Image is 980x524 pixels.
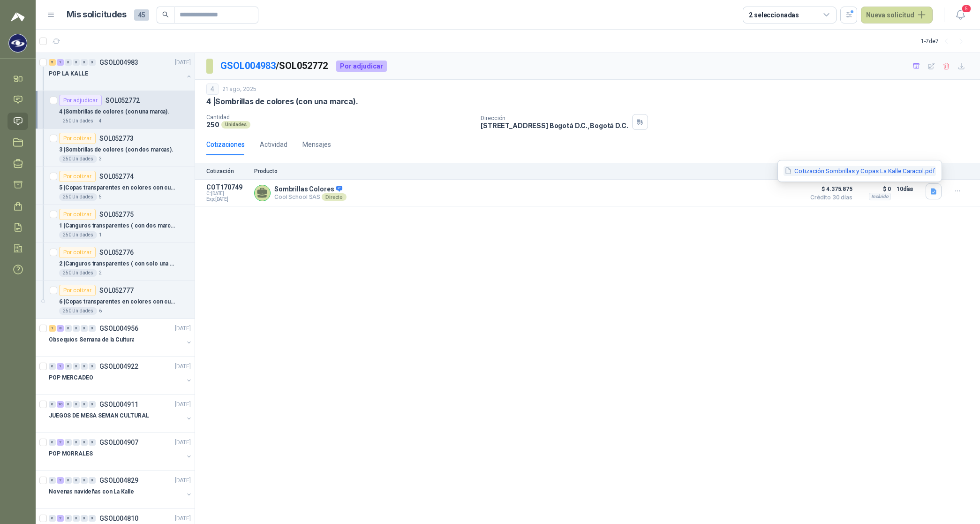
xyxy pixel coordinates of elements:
[36,205,195,243] a: Por cotizarSOL0527751 |Canguros transparentes ( con dos marcas ).250 Unidades1
[206,197,249,202] span: Exp: [DATE]
[9,34,27,52] img: Company Logo
[49,449,93,458] p: POP MORRALES
[49,57,193,87] a: 5 1 0 0 0 0 GSOL004983[DATE] POP LA KALLE
[99,515,138,522] p: GSOL004810
[336,61,387,72] div: Por adjudicar
[481,122,628,129] p: [STREET_ADDRESS] Bogotá D.C. , Bogotá D.C.
[73,59,80,66] div: 0
[162,11,169,18] span: search
[49,373,93,382] p: POP MERCADEO
[99,325,138,332] p: GSOL004956
[81,477,88,484] div: 0
[67,8,127,22] h1: Mis solicitudes
[59,269,97,277] div: 250 Unidades
[49,437,193,467] a: 0 2 0 0 0 0 GSOL004907[DATE] POP MORRALES
[89,515,96,522] div: 0
[49,399,193,429] a: 0 10 0 0 0 0 GSOL004911[DATE] JUEGOS DE MESA SEMAN CULTURAL
[99,269,102,277] p: 2
[99,135,134,142] p: SOL052773
[57,325,64,332] div: 8
[806,183,852,195] span: $ 4.375.875
[49,487,134,496] p: Novenas navideñas con La Kalle
[65,477,72,484] div: 0
[99,477,138,484] p: GSOL004829
[59,193,97,201] div: 250 Unidades
[175,476,191,485] p: [DATE]
[206,183,249,191] p: COT170749
[36,91,195,129] a: Por adjudicarSOL0527724 |Sombrillas de colores (con una marca).250 Unidades4
[49,401,56,408] div: 0
[206,84,219,95] div: 4
[175,514,191,523] p: [DATE]
[81,515,88,522] div: 0
[49,325,56,332] div: 1
[36,243,195,281] a: Por cotizarSOL0527762 |Canguros transparentes ( con solo una marca).250 Unidades2
[897,183,920,195] p: 10 días
[59,221,176,230] p: 1 | Canguros transparentes ( con dos marcas ).
[806,195,852,200] span: Crédito 30 días
[221,121,250,129] div: Unidades
[59,155,97,163] div: 250 Unidades
[49,59,56,66] div: 5
[99,249,134,256] p: SOL052776
[89,477,96,484] div: 0
[65,59,72,66] div: 0
[49,515,56,522] div: 0
[99,117,102,125] p: 4
[99,193,102,201] p: 5
[59,107,169,116] p: 4 | Sombrillas de colores (con una marca).
[749,10,799,20] div: 2 seleccionadas
[858,183,891,195] p: $ 0
[89,439,96,446] div: 0
[206,114,473,121] p: Cantidad
[869,193,891,200] div: Incluido
[57,439,64,446] div: 2
[784,166,936,176] button: Cotización Sombrillas y Copas La Kalle Caracol.pdf
[49,439,56,446] div: 0
[99,439,138,446] p: GSOL004907
[81,59,88,66] div: 0
[57,401,64,408] div: 10
[59,285,96,296] div: Por cotizar
[73,363,80,370] div: 0
[274,193,347,201] p: Cool School SAS
[59,95,102,106] div: Por adjudicar
[99,231,102,239] p: 1
[65,515,72,522] div: 0
[961,4,972,13] span: 5
[73,477,80,484] div: 0
[73,325,80,332] div: 0
[36,129,195,167] a: Por cotizarSOL0527733 |Sombrillas de colores (con dos marcas).250 Unidades3
[59,209,96,220] div: Por cotizar
[921,34,969,49] div: 1 - 7 de 7
[274,185,347,194] p: Sombrillas Colores
[175,438,191,447] p: [DATE]
[861,7,933,23] button: Nueva solicitud
[59,117,97,125] div: 250 Unidades
[99,363,138,370] p: GSOL004922
[49,363,56,370] div: 0
[206,191,249,197] span: C: [DATE]
[99,307,102,315] p: 6
[59,307,97,315] div: 250 Unidades
[59,231,97,239] div: 250 Unidades
[99,401,138,408] p: GSOL004911
[57,477,64,484] div: 2
[49,411,149,420] p: JUEGOS DE MESA SEMAN CULTURAL
[206,168,249,175] p: Cotización
[57,59,64,66] div: 1
[89,401,96,408] div: 0
[254,168,800,175] p: Producto
[11,11,25,23] img: Logo peakr
[81,325,88,332] div: 0
[59,133,96,144] div: Por cotizar
[81,439,88,446] div: 0
[81,363,88,370] div: 0
[49,335,134,344] p: Obsequios Semana de la Cultura
[99,59,138,66] p: GSOL004983
[175,362,191,371] p: [DATE]
[481,115,628,122] p: Dirección
[106,97,140,104] p: SOL052772
[206,121,219,129] p: 250
[36,281,195,319] a: Por cotizarSOL0527776 |Copas transparentes en colores con cuerda (con una marca).250 Unidades6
